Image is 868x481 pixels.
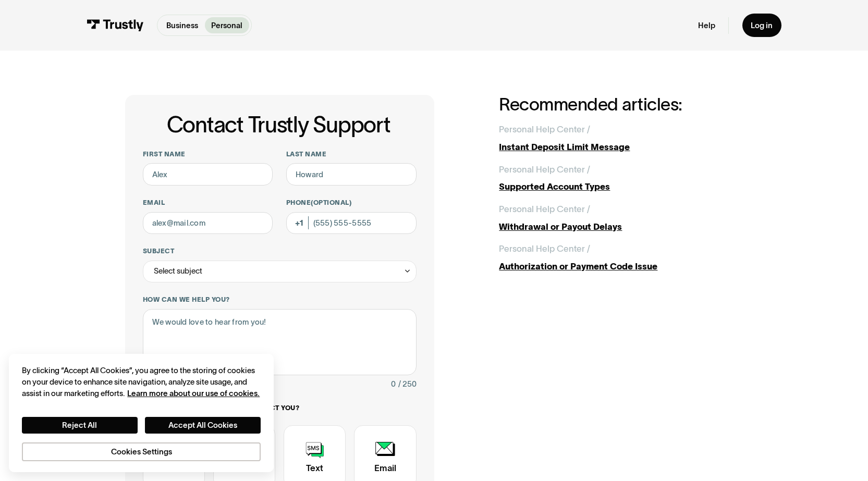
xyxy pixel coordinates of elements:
[286,150,417,159] label: Last name
[499,242,743,273] a: Personal Help Center /Authorization or Payment Code Issue
[143,163,273,185] input: Alex
[499,260,743,273] div: Authorization or Payment Code Issue
[499,163,743,194] a: Personal Help Center /Supported Account Types
[22,365,260,461] div: Privacy
[391,377,396,390] div: 0
[143,247,417,256] label: Subject
[499,123,743,154] a: Personal Help Center /Instant Deposit Limit Message
[145,417,260,434] button: Accept All Cookies
[311,199,351,206] span: (Optional)
[499,95,743,114] h2: Recommended articles:
[166,20,198,31] p: Business
[22,442,260,461] button: Cookies Settings
[143,199,273,207] label: Email
[286,163,417,185] input: Howard
[698,20,715,30] a: Help
[143,295,417,304] label: How can we help you?
[143,212,273,234] input: alex@mail.com
[87,19,144,31] img: Trustly Logo
[154,264,202,277] div: Select subject
[499,203,743,233] a: Personal Help Center /Withdrawal or Payout Delays
[141,113,417,137] h1: Contact Trustly Support
[499,141,743,154] div: Instant Deposit Limit Message
[143,404,417,413] label: How would you like us to contact you?
[499,180,743,193] div: Supported Account Types
[499,163,590,176] div: Personal Help Center /
[751,20,773,30] div: Log in
[143,261,417,282] div: Select subject
[499,203,590,216] div: Personal Help Center /
[22,417,137,434] button: Reject All
[9,354,274,472] div: Cookie banner
[205,17,249,33] a: Personal
[499,242,590,255] div: Personal Help Center /
[211,20,242,31] p: Personal
[398,377,417,390] div: / 250
[143,150,273,159] label: First name
[127,389,260,398] a: More information about your privacy, opens in a new tab
[286,212,417,234] input: (555) 555-5555
[499,123,590,136] div: Personal Help Center /
[742,14,782,37] a: Log in
[286,199,417,207] label: Phone
[499,220,743,233] div: Withdrawal or Payout Delays
[160,17,204,33] a: Business
[22,365,260,400] div: By clicking “Accept All Cookies”, you agree to the storing of cookies on your device to enhance s...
